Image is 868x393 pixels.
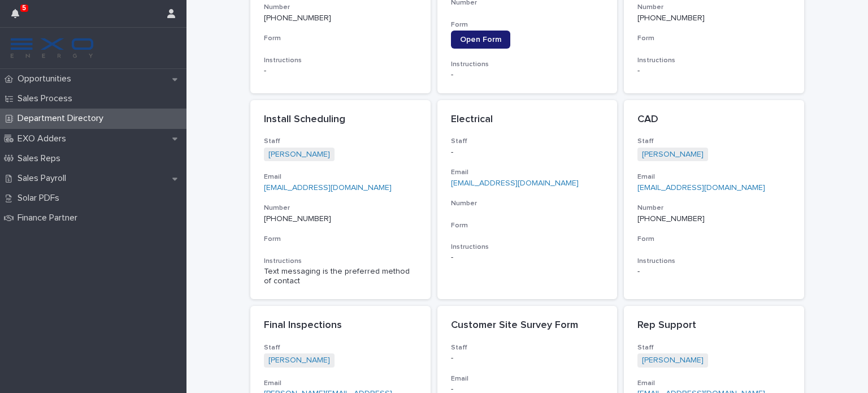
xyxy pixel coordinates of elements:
[451,343,604,352] h3: Staff
[11,7,26,27] div: 5
[13,193,68,204] p: Solar PDFs
[13,173,75,184] p: Sales Payroll
[268,356,330,365] a: [PERSON_NAME]
[451,114,604,126] p: Electrical
[637,257,791,266] h3: Instructions
[637,184,765,192] a: [EMAIL_ADDRESS][DOMAIN_NAME]
[451,60,604,69] h3: Instructions
[264,114,417,126] p: Install Scheduling
[637,215,705,223] a: [PHONE_NUMBER]
[13,213,86,223] p: Finance Partner
[637,137,791,146] h3: Staff
[637,235,791,244] h3: Form
[264,215,331,223] a: [PHONE_NUMBER]
[637,267,791,277] div: -
[13,153,70,164] p: Sales Reps
[437,100,618,300] a: ElectricalStaff-Email[EMAIL_ADDRESS][DOMAIN_NAME]NumberFormInstructions-
[268,150,330,159] a: [PERSON_NAME]
[9,37,95,59] img: FKS5r6ZBThi8E5hshIGi
[264,257,417,266] h3: Instructions
[451,374,604,383] h3: Email
[451,137,604,146] h3: Staff
[451,319,604,332] p: Customer Site Survey Form
[637,379,791,388] h3: Email
[451,253,604,262] div: -
[637,172,791,182] h3: Email
[451,70,604,80] div: -
[264,379,417,388] h3: Email
[451,221,604,230] h3: Form
[637,319,791,332] p: Rep Support
[22,4,26,12] p: 5
[264,235,417,244] h3: Form
[264,319,417,332] p: Final Inspections
[264,267,417,286] div: Text messaging is the preferred method of contact
[642,150,704,159] a: [PERSON_NAME]
[451,20,604,29] h3: Form
[264,204,417,213] h3: Number
[637,66,791,76] div: -
[637,114,791,126] p: CAD
[250,100,431,300] a: Install SchedulingStaff[PERSON_NAME] Email[EMAIL_ADDRESS][DOMAIN_NAME]Number[PHONE_NUMBER]FormIns...
[264,66,417,76] div: -
[264,184,392,192] a: [EMAIL_ADDRESS][DOMAIN_NAME]
[264,3,417,12] h3: Number
[451,31,510,49] a: Open Form
[264,172,417,182] h3: Email
[451,199,604,208] h3: Number
[451,243,604,252] h3: Instructions
[13,113,112,124] p: Department Directory
[637,204,791,213] h3: Number
[637,3,791,12] h3: Number
[264,34,417,43] h3: Form
[451,179,579,187] a: [EMAIL_ADDRESS][DOMAIN_NAME]
[13,93,81,104] p: Sales Process
[624,100,804,300] a: CADStaff[PERSON_NAME] Email[EMAIL_ADDRESS][DOMAIN_NAME]Number[PHONE_NUMBER]FormInstructions-
[451,148,604,157] p: -
[451,353,604,363] p: -
[637,343,791,352] h3: Staff
[264,14,331,22] a: ‭[PHONE_NUMBER]‬
[264,137,417,146] h3: Staff
[637,34,791,43] h3: Form
[13,74,80,84] p: Opportunities
[637,56,791,65] h3: Instructions
[264,343,417,352] h3: Staff
[13,133,75,144] p: EXO Adders
[264,56,417,65] h3: Instructions
[642,356,704,365] a: [PERSON_NAME]
[460,36,501,44] span: Open Form
[451,168,604,177] h3: Email
[637,14,705,22] a: [PHONE_NUMBER]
